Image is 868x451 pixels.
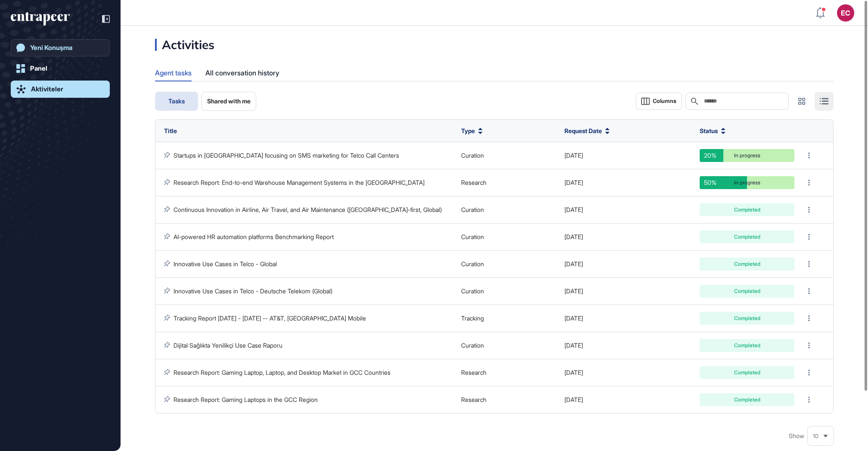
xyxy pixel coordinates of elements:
span: Tracking [461,314,484,322]
a: Research Report: Gaming Laptops in the GCC Region [174,396,318,403]
a: Panel [11,60,110,77]
span: [DATE] [564,233,583,240]
button: Type [461,126,483,135]
span: Shared with me [207,98,251,105]
span: Curation [461,152,484,159]
div: Panel [30,65,47,72]
a: Dijital Sağlıkta Yenilikçi Use Case Raporu [174,342,282,349]
span: [DATE] [564,287,583,295]
div: Aktiviteler [31,85,63,93]
div: Completed [706,261,788,267]
span: Tasks [168,98,185,105]
a: Aktiviteler [11,81,110,98]
span: Curation [461,233,484,240]
div: Completed [706,343,788,348]
button: Request Date [564,126,610,135]
a: Research Report: End-to-end Warehouse Management Systems in the [GEOGRAPHIC_DATA] [174,179,425,186]
button: EC [837,4,854,22]
span: Research [461,369,487,376]
span: [DATE] [564,342,583,349]
span: Title [164,127,177,134]
div: Yeni Konuşma [30,44,72,52]
a: Tracking Report [DATE] - [DATE] -- AT&T, [GEOGRAPHIC_DATA] Mobile [174,314,366,322]
span: [DATE] [564,152,583,159]
div: entrapeer-logo [11,12,70,26]
span: Columns [653,98,676,104]
div: Completed [706,207,788,212]
span: Request Date [564,126,602,135]
span: [DATE] [564,179,583,186]
span: Curation [461,260,484,267]
div: Completed [706,370,788,375]
a: Research Report: Gaming Laptop, Laptop, and Desktop Market in GCC Countries [174,369,391,376]
span: Type [461,126,475,135]
a: Yeni Konuşma [11,39,110,56]
div: Completed [706,397,788,402]
div: In progress [706,153,788,158]
span: Curation [461,342,484,349]
div: Activities [155,39,214,51]
div: In progress [706,180,788,185]
div: Completed [706,234,788,239]
a: Innovative Use Cases in Telco - Global [174,260,277,267]
button: Columns [636,93,682,110]
span: [DATE] [564,206,583,213]
a: Innovative Use Cases in Telco - Deutsche Telekom (Global) [174,287,332,295]
span: Research [461,396,487,403]
div: 50% [700,176,747,189]
span: Status [700,126,718,135]
button: Status [700,126,725,135]
div: 20% [700,149,723,162]
div: Agent tasks [155,65,192,81]
button: Tasks [155,92,198,111]
span: [DATE] [564,369,583,376]
span: Research [461,179,487,186]
span: Curation [461,287,484,295]
span: 10 [813,433,818,439]
span: [DATE] [564,260,583,267]
span: Curation [461,206,484,213]
span: Show [789,432,804,439]
div: All conversation history [205,65,279,81]
span: [DATE] [564,396,583,403]
div: Completed [706,316,788,321]
a: Startups in [GEOGRAPHIC_DATA] focusing on SMS marketing for Telco Call Centers [174,152,399,159]
span: [DATE] [564,314,583,322]
button: Shared with me [201,92,256,111]
div: Completed [706,289,788,294]
a: Continuous Innovation in Airline, Air Travel, and Air Maintenance ([GEOGRAPHIC_DATA]-first, Global) [174,206,442,213]
a: AI-powered HR automation platforms Benchmarking Report [174,233,334,240]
